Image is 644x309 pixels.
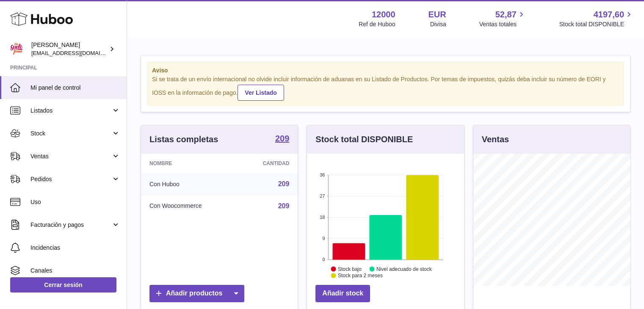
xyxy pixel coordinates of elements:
[430,20,446,28] div: Divisa
[152,66,619,74] strong: Aviso
[376,266,432,272] text: Nivel adecuado de stock
[10,43,23,55] img: mar@ensuelofirme.com
[30,84,120,92] span: Mi panel de control
[10,277,116,292] a: Cerrar sesión
[315,285,370,302] a: Añadir stock
[320,193,325,199] text: 27
[30,107,111,115] span: Listados
[30,244,120,252] span: Incidencias
[237,154,298,173] th: Cantidad
[149,285,244,302] a: Añadir productos
[482,134,509,145] h3: Ventas
[31,50,124,56] span: [EMAIL_ADDRESS][DOMAIN_NAME]
[338,266,362,272] text: Stock bajo
[30,267,120,275] span: Canales
[495,9,517,20] span: 52,87
[428,9,446,20] strong: EUR
[594,9,624,20] span: 4197,60
[30,152,111,160] span: Ventas
[278,180,290,188] a: 209
[320,215,325,220] text: 18
[559,20,634,28] span: Stock total DISPONIBLE
[141,154,237,173] th: Nombre
[372,9,395,20] strong: 12000
[479,9,526,28] a: 52,87 Ventas totales
[275,134,289,144] a: 209
[323,257,325,262] text: 0
[479,20,526,28] span: Ventas totales
[141,195,237,217] td: Con Woocommerce
[278,202,290,210] a: 209
[30,130,111,138] span: Stock
[320,172,325,177] text: 36
[275,134,289,143] strong: 209
[315,134,413,145] h3: Stock total DISPONIBLE
[31,41,108,57] div: [PERSON_NAME]
[559,9,634,28] a: 4197,60 Stock total DISPONIBLE
[30,198,120,206] span: Uso
[323,236,325,241] text: 9
[359,20,395,28] div: Ref de Huboo
[30,175,111,183] span: Pedidos
[238,85,284,101] a: Ver Listado
[338,273,383,279] text: Stock para 2 meses
[30,221,111,229] span: Facturación y pagos
[152,75,619,101] div: Si se trata de un envío internacional no olvide incluir información de aduanas en su Listado de P...
[141,173,237,195] td: Con Huboo
[149,134,218,145] h3: Listas completas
